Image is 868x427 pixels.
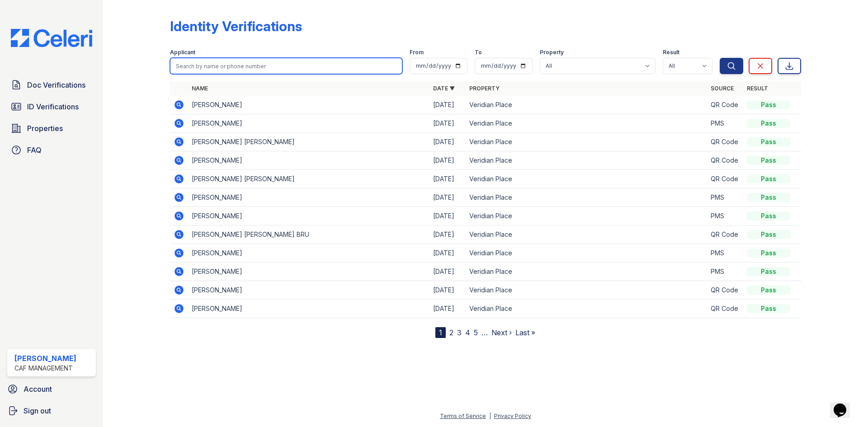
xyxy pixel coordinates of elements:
[4,29,99,47] img: CE_Logo_Blue-a8612792a0a2168367f1c8372b55b34899dd931a85d93a1a3d3e32e68fde9ad4.png
[747,211,790,221] div: Pass
[188,300,429,318] td: [PERSON_NAME]
[457,328,462,337] a: 3
[747,193,790,202] div: Pass
[170,18,302,34] div: Identity Verifications
[188,133,429,151] td: [PERSON_NAME] [PERSON_NAME]
[440,413,486,419] a: Terms of Service
[188,244,429,263] td: [PERSON_NAME]
[27,101,79,112] span: ID Verifications
[707,263,743,281] td: PMS
[711,85,734,92] a: Source
[707,300,743,318] td: QR Code
[747,286,790,295] div: Pass
[7,119,96,137] a: Properties
[466,225,707,244] td: Veridian Place
[465,328,470,337] a: 4
[24,405,51,416] span: Sign out
[188,188,429,207] td: [PERSON_NAME]
[188,96,429,114] td: [PERSON_NAME]
[707,170,743,188] td: QR Code
[170,49,195,56] label: Applicant
[466,263,707,281] td: Veridian Place
[24,384,52,394] span: Account
[481,327,488,338] span: …
[663,49,679,56] label: Result
[433,85,455,92] a: Date ▼
[27,80,85,90] span: Doc Verifications
[429,151,466,170] td: [DATE]
[466,188,707,207] td: Veridian Place
[540,49,564,56] label: Property
[747,156,790,165] div: Pass
[188,151,429,170] td: [PERSON_NAME]
[27,123,63,134] span: Properties
[188,225,429,244] td: [PERSON_NAME] [PERSON_NAME] BRU
[449,328,453,337] a: 2
[466,96,707,114] td: Veridian Place
[188,170,429,188] td: [PERSON_NAME] [PERSON_NAME]
[747,249,790,258] div: Pass
[707,244,743,263] td: PMS
[747,267,790,276] div: Pass
[429,300,466,318] td: [DATE]
[170,58,402,74] input: Search by name or phone number
[474,328,478,337] a: 5
[7,141,96,159] a: FAQ
[466,281,707,300] td: Veridian Place
[469,85,500,92] a: Property
[747,137,790,146] div: Pass
[466,244,707,263] td: Veridian Place
[429,225,466,244] td: [DATE]
[489,413,491,419] div: |
[466,114,707,133] td: Veridian Place
[707,281,743,300] td: QR Code
[466,170,707,188] td: Veridian Place
[429,281,466,300] td: [DATE]
[429,244,466,263] td: [DATE]
[429,170,466,188] td: [DATE]
[188,263,429,281] td: [PERSON_NAME]
[466,151,707,170] td: Veridian Place
[494,413,531,419] a: Privacy Policy
[429,188,466,207] td: [DATE]
[429,114,466,133] td: [DATE]
[707,151,743,170] td: QR Code
[747,230,790,239] div: Pass
[410,49,424,56] label: From
[435,327,446,338] div: 1
[466,300,707,318] td: Veridian Place
[747,100,790,109] div: Pass
[192,85,208,92] a: Name
[4,380,99,398] a: Account
[707,188,743,207] td: PMS
[27,145,42,155] span: FAQ
[429,96,466,114] td: [DATE]
[429,263,466,281] td: [DATE]
[466,133,707,151] td: Veridian Place
[188,114,429,133] td: [PERSON_NAME]
[475,49,482,56] label: To
[7,76,96,94] a: Doc Verifications
[491,328,512,337] a: Next ›
[188,281,429,300] td: [PERSON_NAME]
[707,225,743,244] td: QR Code
[707,96,743,114] td: QR Code
[515,328,535,337] a: Last »
[7,98,96,116] a: ID Verifications
[707,133,743,151] td: QR Code
[466,207,707,225] td: Veridian Place
[747,119,790,128] div: Pass
[188,207,429,225] td: [PERSON_NAME]
[707,207,743,225] td: PMS
[747,304,790,313] div: Pass
[4,402,99,420] a: Sign out
[830,391,859,418] iframe: chat widget
[747,174,790,183] div: Pass
[429,207,466,225] td: [DATE]
[429,133,466,151] td: [DATE]
[747,85,768,92] a: Result
[707,114,743,133] td: PMS
[14,364,76,373] div: CAF Management
[14,353,76,364] div: [PERSON_NAME]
